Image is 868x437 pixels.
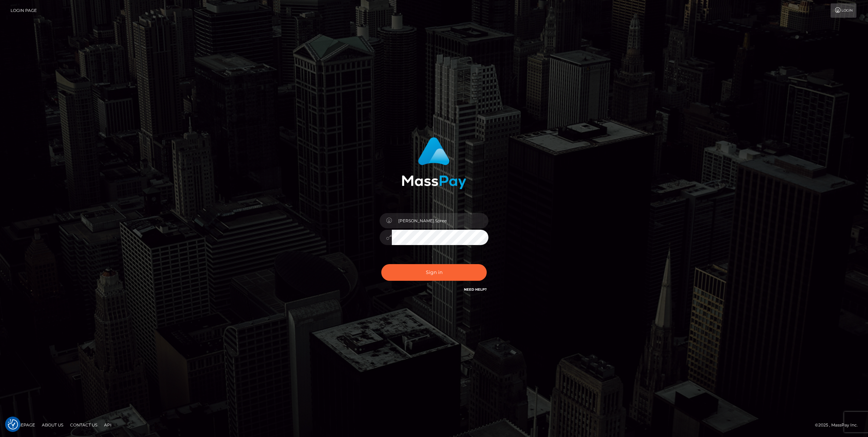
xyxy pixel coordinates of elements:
a: Contact Us [67,420,100,430]
button: Consent Preferences [8,419,18,430]
a: Homepage [7,420,38,430]
img: Revisit consent button [8,419,18,430]
a: Login Page [11,3,37,18]
div: © 2025 , MassPay Inc. [815,421,863,429]
a: Need Help? [464,287,487,292]
a: API [101,420,114,430]
input: Username... [392,213,488,228]
button: Sign in [381,264,487,281]
a: Login [831,3,856,18]
img: MassPay Login [402,137,466,189]
a: About Us [39,420,66,430]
